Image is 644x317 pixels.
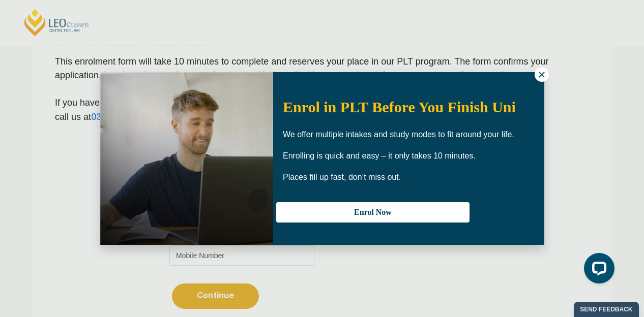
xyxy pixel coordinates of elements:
[276,202,470,223] button: Enrol Now
[535,68,549,82] button: Close
[283,151,476,160] span: Enrolling is quick and easy – it only takes 10 minutes.
[283,173,401,181] span: Places fill up fast, don’t miss out.
[283,99,516,115] span: Enrol in PLT Before You Finish Uni
[576,249,619,292] iframe: LiveChat chat widget
[283,130,514,139] span: We offer multiple intakes and study modes to fit around your life.
[100,72,273,245] img: Woman in yellow blouse holding folders looking to the right and smiling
